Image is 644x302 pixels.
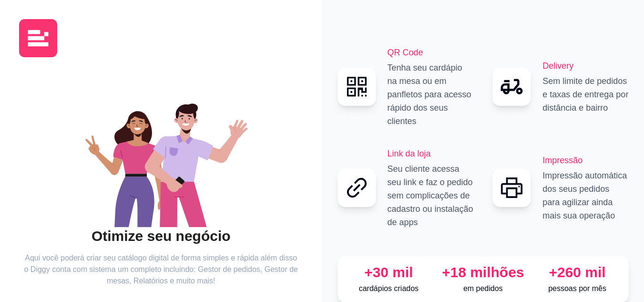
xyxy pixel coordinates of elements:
[440,283,526,294] p: em pedidos
[388,162,474,229] p: Seu cliente acessa seu link e faz o pedido sem complicações de cadastro ou instalação de apps
[346,283,432,294] p: cardápios criados
[542,169,629,222] p: Impressão automática dos seus pedidos para agilizar ainda mais sua operação
[346,264,432,281] div: +30 mil
[440,264,526,281] div: +18 milhões
[388,46,474,59] h2: QR Code
[24,227,298,245] h2: Otimize seu negócio
[388,147,474,160] h2: Link da loja
[19,19,57,57] img: logo
[534,283,621,294] p: pessoas por mês
[542,74,629,115] p: Sem limite de pedidos e taxas de entrega por distância e bairro
[24,84,298,227] div: animation
[542,59,629,73] h2: Delivery
[24,252,298,287] article: Aqui você poderá criar seu catálogo digital de forma simples e rápida além disso o Diggy conta co...
[542,154,629,167] h2: Impressão
[534,264,621,281] div: +260 mil
[388,61,474,128] p: Tenha seu cardápio na mesa ou em panfletos para acesso rápido dos seus clientes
